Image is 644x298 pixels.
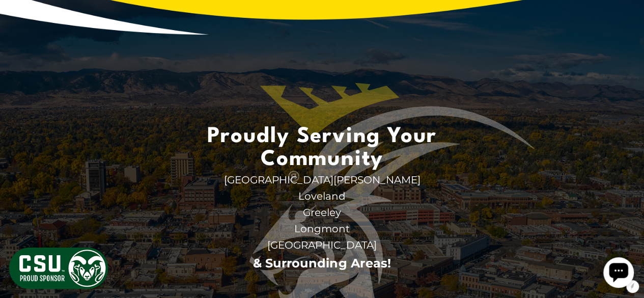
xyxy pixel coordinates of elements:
[195,188,450,204] span: Loveland
[195,204,450,221] span: Greeley
[195,221,450,237] span: Longmont
[195,237,450,253] span: [GEOGRAPHIC_DATA]
[8,246,109,290] img: CSU Sponsor Badge
[253,256,391,270] a: & Surrounding Areas!
[195,172,450,188] span: [GEOGRAPHIC_DATA][PERSON_NAME]
[4,4,35,35] div: Open chat widget
[195,126,450,172] span: Proudly Serving Your Community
